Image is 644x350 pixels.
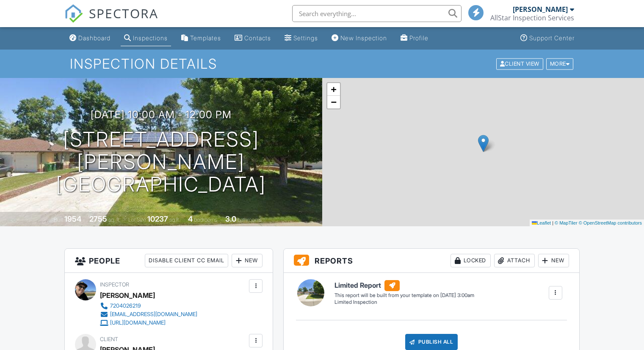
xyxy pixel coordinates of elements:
[100,289,155,302] div: [PERSON_NAME]
[490,14,574,22] div: AllStar Inspection Services
[555,220,578,225] a: © MapTiler
[121,31,171,46] a: Inspections
[579,220,642,225] a: © OpenStreetMap contributors
[334,292,474,299] div: This report will be built from your template on [DATE] 3:00am
[494,254,535,267] div: Attach
[169,217,180,223] span: sq.ft.
[190,34,221,42] div: Templates
[100,319,197,327] a: [URL][DOMAIN_NAME]
[334,299,474,306] div: Limited Inspection
[331,97,336,107] span: −
[532,220,551,225] a: Leaflet
[64,214,81,223] div: 1954
[100,336,118,342] span: Client
[147,214,168,223] div: 10237
[328,31,390,46] a: New Inspection
[133,34,168,42] div: Inspections
[110,311,197,318] div: [EMAIL_ADDRESS][DOMAIN_NAME]
[64,4,83,23] img: The Best Home Inspection Software - Spectora
[292,5,462,22] input: Search everything...
[496,58,543,69] div: Client View
[552,220,553,225] span: |
[513,5,568,14] div: [PERSON_NAME]
[14,128,309,195] h1: [STREET_ADDRESS][PERSON_NAME] [GEOGRAPHIC_DATA]
[538,254,569,267] div: New
[194,217,217,223] span: bedrooms
[91,109,232,120] h3: [DATE] 10:00 am - 12:00 pm
[451,254,491,267] div: Locked
[78,34,111,42] div: Dashboard
[64,11,158,29] a: SPECTORA
[546,58,574,69] div: More
[100,302,197,310] a: 7204026219
[293,34,318,42] div: Settings
[405,334,458,350] div: Publish All
[89,4,158,22] span: SPECTORA
[334,280,474,291] h6: Limited Report
[178,31,224,46] a: Templates
[188,214,193,223] div: 4
[244,34,271,42] div: Contacts
[340,34,387,42] div: New Inspection
[70,56,574,71] h1: Inspection Details
[478,135,489,152] img: Marker
[397,31,432,46] a: Company Profile
[100,310,197,319] a: [EMAIL_ADDRESS][DOMAIN_NAME]
[66,31,114,46] a: Dashboard
[108,217,120,223] span: sq. ft.
[327,96,340,108] a: Zoom out
[110,319,166,326] div: [URL][DOMAIN_NAME]
[225,214,236,223] div: 3.0
[281,31,321,46] a: Settings
[517,31,578,46] a: Support Center
[331,84,336,94] span: +
[495,60,545,67] a: Client View
[284,249,579,273] h3: Reports
[327,83,340,96] a: Zoom in
[100,281,129,288] span: Inspector
[54,217,63,223] span: Built
[65,249,273,273] h3: People
[409,34,428,42] div: Profile
[231,31,274,46] a: Contacts
[145,254,228,267] div: Disable Client CC Email
[110,303,141,309] div: 7204026219
[232,254,263,267] div: New
[529,34,575,42] div: Support Center
[128,217,146,223] span: Lot Size
[238,217,262,223] span: bathrooms
[89,214,107,223] div: 2755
